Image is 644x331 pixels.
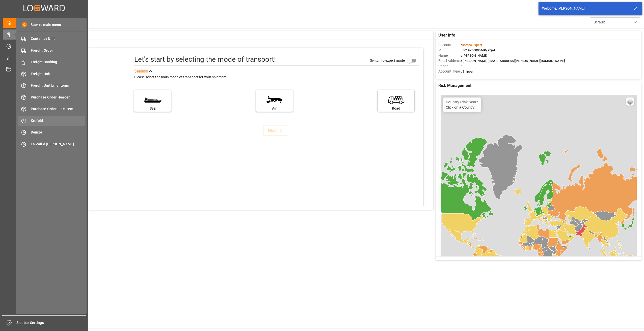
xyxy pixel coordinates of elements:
span: Purchase Order Line Item [31,106,85,112]
span: Freight Unit Line Items [31,83,85,88]
span: Krefeld [31,118,85,123]
span: Back to main menu [27,22,61,27]
div: Welcome, [PERSON_NAME] [542,6,629,11]
span: Name [438,53,461,58]
a: Freight Unit [18,69,85,79]
div: Road [380,106,412,111]
span: Default [594,20,605,25]
button: open menu [590,17,640,27]
span: Deinze [31,130,85,135]
a: Layers [626,97,634,106]
button: NEXT [263,125,288,136]
span: : — [461,64,465,68]
a: Purchase Order Line Item [18,104,85,114]
a: My Reports [3,53,86,63]
span: : 0019Y000004dKyPQAU [461,48,496,52]
a: Timeslot Management [3,41,86,51]
span: Risk Management [438,83,471,89]
div: See less [134,68,148,74]
a: Freight Unit Line Items [18,81,85,90]
a: Document Management [3,65,86,75]
div: Click on a Country [446,100,478,109]
div: Sea [137,106,168,111]
div: Let's start by selecting the mode of transport! [134,54,276,65]
div: Air [259,106,290,111]
span: Account Type [438,69,461,74]
a: Krefeld [18,116,85,125]
span: Compo Expert [462,43,482,47]
span: Switch to expert mode [370,58,405,62]
a: Purchase Order Header [18,92,85,102]
span: Purchase Order Header [31,95,85,100]
span: La Vall d [PERSON_NAME] [31,142,85,147]
span: : [PERSON_NAME][EMAIL_ADDRESS][PERSON_NAME][DOMAIN_NAME] [461,59,565,63]
a: Freight Order [18,45,85,55]
span: Freight Booking [31,59,85,65]
a: La Vall d [PERSON_NAME] [18,139,85,149]
span: : Shipper [461,70,474,73]
span: Email Address [438,58,461,63]
a: My Cockpit [3,18,86,28]
span: User Info [438,32,455,38]
div: Please select the main mode of transport for your shipment. [134,74,419,80]
span: Sidebar Settings [16,320,86,325]
span: : [PERSON_NAME] [461,54,488,57]
span: Phone [438,63,461,69]
div: NEXT [268,127,283,134]
span: Freight Order [31,48,85,53]
span: Freight Unit [31,71,85,77]
a: Deinze [18,127,85,137]
span: Account [438,42,461,48]
span: Id [438,48,461,53]
a: Container Unit [18,34,85,44]
span: : [461,43,482,47]
a: Freight Booking [18,57,85,67]
span: Container Unit [31,36,85,41]
h4: Country Risk Score [446,100,478,104]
